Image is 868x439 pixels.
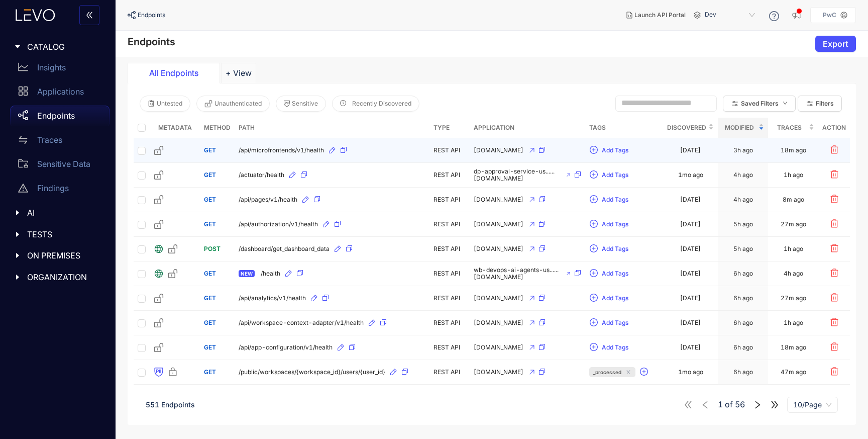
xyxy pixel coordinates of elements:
span: /api/pages/v1/health [239,196,297,203]
button: Saved Filtersdown [723,96,796,112]
button: Export [815,36,856,52]
span: right [753,400,762,409]
span: clock-circle [340,100,346,107]
div: REST API [433,245,466,252]
span: /api/app-configuration/v1/health [239,344,333,351]
span: plus-circle [590,343,598,352]
span: [DOMAIN_NAME] [474,295,523,302]
button: plus-circleAdd Tags [589,241,629,257]
div: 6h ago [733,344,753,351]
div: All Endpoints [136,68,211,77]
div: [DATE] [680,245,701,252]
span: Add Tags [602,295,628,302]
span: Launch API Portal [634,12,686,19]
div: [DATE] [680,344,701,351]
a: Traces [10,130,110,154]
button: plus-circleAdd Tags [589,339,629,356]
span: Export [823,39,848,48]
span: GET [204,171,216,179]
div: ON PREMISES [6,245,110,266]
button: plus-circle [639,364,653,380]
span: /api/workspace-context-adapter/v1/health [239,319,364,326]
span: Saved Filters [741,100,779,107]
h4: Endpoints [128,36,175,48]
span: ON PREMISES [27,251,101,260]
button: Add tab [221,63,256,83]
span: /api/authorization/v1/health [239,221,318,228]
span: plus-circle [590,170,598,180]
span: /api/analytics/v1/health [239,295,306,302]
span: GET [204,319,216,326]
span: caret-right [14,274,21,281]
span: down [783,101,788,106]
span: Add Tags [602,147,628,154]
span: _processed [593,367,621,377]
div: 1h ago [784,171,803,179]
div: 5h ago [733,245,753,252]
p: Endpoints [37,111,75,120]
div: ORGANIZATION [6,267,110,288]
span: 10/Page [793,397,832,412]
div: [DATE] [680,319,701,326]
div: REST API [433,270,466,277]
p: Applications [37,87,84,96]
span: Add Tags [602,319,628,326]
th: Application [470,118,585,138]
span: /health [261,270,280,277]
button: Launch API Portal [618,7,694,23]
span: wb-devops-ai-agents-us......[DOMAIN_NAME] [474,267,561,281]
button: plus-circleAdd Tags [589,290,629,306]
div: REST API [433,369,466,376]
button: clock-circleRecently Discovered [332,96,419,112]
span: ORGANIZATION [27,273,101,282]
th: Action [818,118,850,138]
span: Endpoints [138,12,165,19]
span: plus-circle [590,269,598,278]
span: Add Tags [602,221,628,228]
p: PwC [823,12,836,19]
span: Untested [157,100,182,107]
span: NEW [239,270,255,277]
th: Metadata [150,118,200,138]
span: Dev [705,7,757,23]
span: dp-approval-service-us......[DOMAIN_NAME] [474,168,561,182]
span: Traces [772,122,807,133]
p: Findings [37,184,69,193]
button: plus-circleAdd Tags [589,315,629,331]
span: double-right [770,400,779,409]
div: 3h ago [733,147,753,154]
span: GET [204,146,216,154]
span: GET [204,196,216,203]
button: plus-circleAdd Tags [589,167,629,183]
span: plus-circle [590,220,598,229]
span: /dashboard/get_dashboard_data [239,245,330,252]
div: [DATE] [680,196,701,203]
span: GET [204,294,216,302]
div: 6h ago [733,369,753,376]
button: plus-circleAdd Tags [589,192,629,208]
div: 6h ago [733,319,753,326]
th: Type [429,118,470,138]
span: caret-right [14,209,21,216]
span: caret-right [14,43,21,50]
span: POST [204,245,221,252]
a: Applications [10,81,110,106]
span: /public/workspaces/{workspace_id}/users/{user_id} [239,369,385,376]
button: double-left [79,5,99,25]
span: Discovered [667,122,706,133]
div: REST API [433,295,466,302]
span: plus-circle [590,294,598,303]
span: swap [18,135,28,145]
span: AI [27,208,101,217]
span: GET [204,220,216,228]
div: 1h ago [784,319,803,326]
span: plus-circle [590,244,598,253]
span: Filters [816,100,834,107]
div: REST API [433,196,466,203]
div: 6h ago [733,270,753,277]
span: Add Tags [602,344,628,351]
a: Insights [10,57,110,81]
span: caret-right [14,231,21,238]
div: [DATE] [680,221,701,228]
span: 551 Endpoints [146,400,195,409]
